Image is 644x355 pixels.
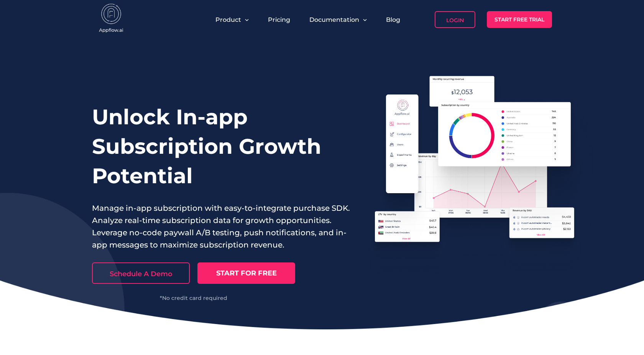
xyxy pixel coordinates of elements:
[92,102,350,191] h1: Unlock In-app Subscription Growth Potential
[268,16,290,23] a: Pricing
[487,11,552,28] a: Start Free Trial
[92,202,350,251] p: Manage in-app subscription with easy-to-integrate purchase SDK. Analyze real-time subscription da...
[386,16,400,23] a: Blog
[92,4,130,34] img: appflow.ai-logo
[215,16,241,23] span: Product
[215,16,249,23] button: Product
[309,16,359,23] span: Documentation
[92,262,190,284] a: Schedule A Demo
[197,262,295,284] a: START FOR FREE
[309,16,367,23] button: Documentation
[435,11,475,28] a: Login
[92,295,295,301] div: *No credit card required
